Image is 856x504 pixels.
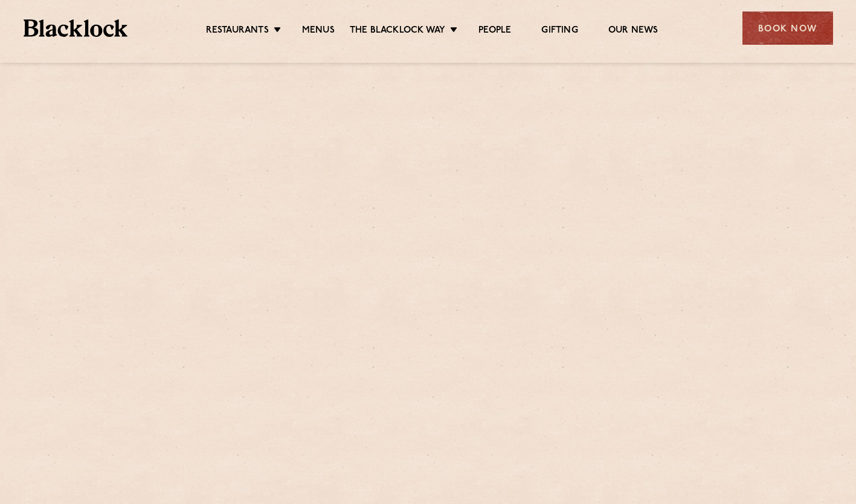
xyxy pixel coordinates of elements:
[350,25,445,38] a: The Blacklock Way
[24,19,128,37] img: BL_Textured_Logo-footer-cropped.svg
[302,25,335,38] a: Menus
[742,11,833,45] div: Book Now
[541,25,578,38] a: Gifting
[206,25,269,38] a: Restaurants
[608,25,658,38] a: Our News
[478,25,511,38] a: People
